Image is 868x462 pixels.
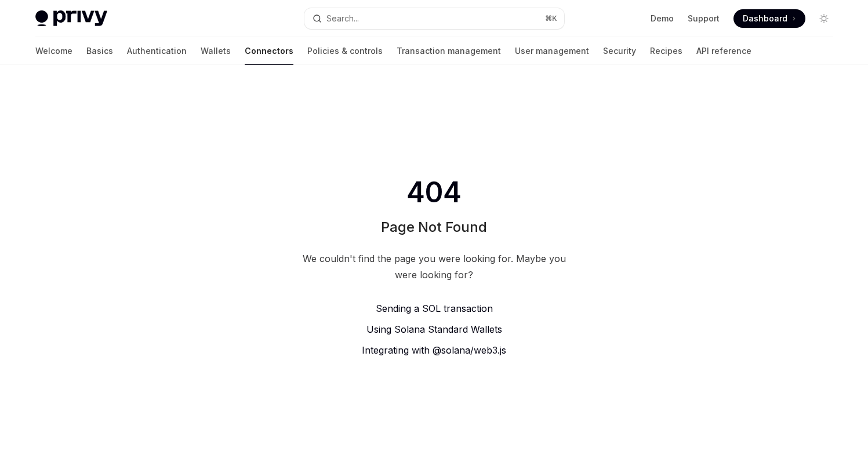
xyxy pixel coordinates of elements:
a: Sending a SOL transaction [297,301,571,315]
span: ⌘ K [545,14,557,23]
div: We couldn't find the page you were looking for. Maybe you were looking for? [297,250,571,283]
a: Connectors [245,37,293,65]
a: Authentication [127,37,187,65]
a: Demo [651,13,674,24]
img: light logo [35,10,107,27]
button: Search...⌘K [304,8,564,29]
span: Sending a SOL transaction [376,303,493,314]
a: Using Solana Standard Wallets [297,322,571,336]
a: Integrating with @solana/web3.js [297,343,571,357]
div: Search... [326,12,359,26]
span: Using Solana Standard Wallets [366,323,502,335]
a: API reference [696,37,751,65]
a: Support [688,13,720,24]
a: Welcome [35,37,72,65]
button: Toggle dark mode [815,9,833,28]
span: 404 [404,176,464,209]
a: User management [515,37,589,65]
span: Dashboard [743,13,787,24]
span: Integrating with @solana/web3.js [362,344,506,356]
a: Wallets [201,37,231,65]
h1: Page Not Found [381,218,487,237]
a: Dashboard [733,9,805,28]
a: Recipes [650,37,682,65]
a: Security [603,37,636,65]
a: Policies & controls [307,37,383,65]
a: Basics [86,37,113,65]
a: Transaction management [397,37,501,65]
